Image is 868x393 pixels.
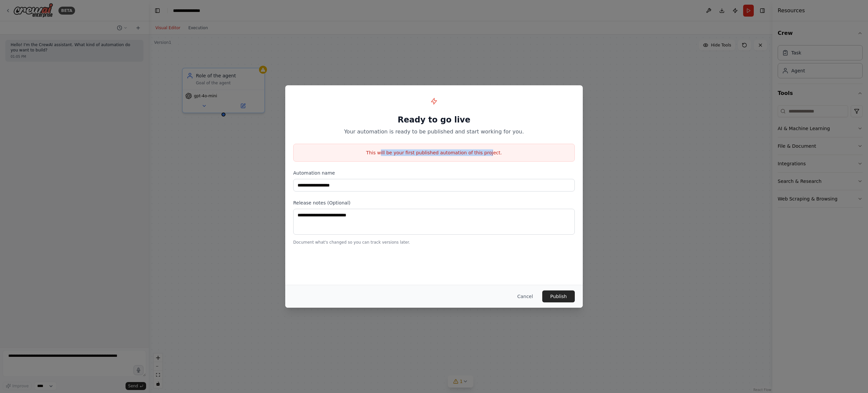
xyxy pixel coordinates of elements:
[294,149,574,156] p: This will be your first published automation of this project.
[542,290,575,302] button: Publish
[293,128,575,136] p: Your automation is ready to be published and start working for you.
[293,199,575,206] label: Release notes (Optional)
[293,170,575,176] label: Automation name
[512,290,538,302] button: Cancel
[293,115,575,125] h1: Ready to go live
[293,240,575,245] p: Document what's changed so you can track versions later.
